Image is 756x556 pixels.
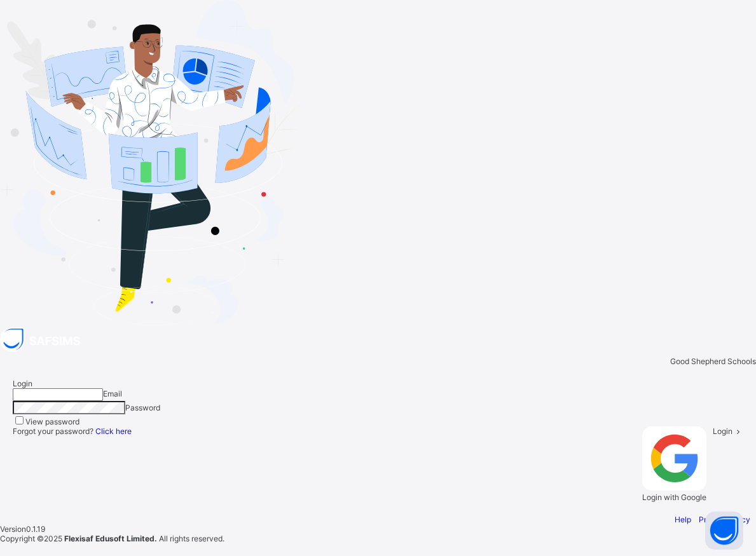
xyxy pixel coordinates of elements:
[125,403,160,412] span: Password
[13,426,132,436] span: Forgot your password?
[705,512,743,550] button: Open asap
[713,426,732,436] span: Login
[13,379,32,388] span: Login
[103,389,122,398] span: Email
[25,417,79,426] label: View password
[675,515,691,524] a: Help
[95,426,132,436] a: Click here
[64,534,157,543] strong: Flexisaf Edusoft Limited.
[670,356,756,366] span: Good Shepherd Schools
[642,492,706,502] span: Login with Google
[642,426,706,491] img: google.396cfc9801f0270233282035f929180a.svg
[699,515,750,524] a: Privacy Policy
